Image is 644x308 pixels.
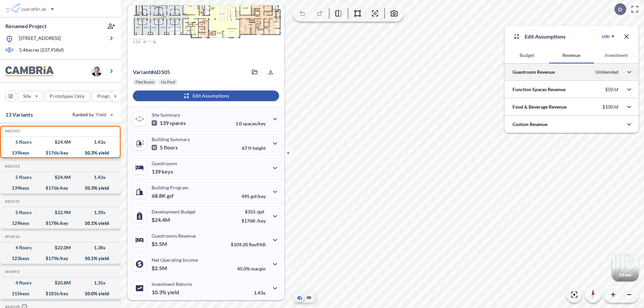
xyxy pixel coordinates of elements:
[251,266,266,271] span: margin
[92,91,128,102] button: Program
[242,145,266,151] p: 67
[249,242,266,247] span: RevPAR
[513,121,547,128] p: Custom Revenue
[152,257,198,263] p: Net Operating Income
[235,121,266,126] p: 1.0
[152,168,173,175] p: 139
[133,69,170,75] p: # 6d505
[251,193,266,199] span: gsf/key
[618,6,622,12] p: D
[152,136,190,142] p: Building Summary
[152,161,177,166] p: Guestrooms
[97,93,116,100] p: Program
[152,217,171,223] p: $24.4M
[50,93,85,100] p: Prototypes Only
[619,272,631,278] p: Street
[17,91,43,102] button: Site
[152,281,192,287] p: Investment Returns
[152,289,179,296] p: 10.3%
[296,294,304,302] button: Aerial View
[257,209,264,214] span: /gsf
[162,168,173,175] span: keys
[152,185,189,190] p: Building Program
[253,145,266,151] span: height
[152,192,174,199] p: 68.8K
[167,192,174,199] span: gsf
[241,209,266,214] p: $355
[19,35,61,43] p: [STREET_ADDRESS]
[136,79,154,85] p: Flex Room
[167,289,179,296] span: yield
[152,120,186,126] p: 139
[241,193,266,199] p: 495
[602,34,610,39] div: USD
[23,93,31,100] p: Site
[44,91,90,102] button: Prototypes Only
[133,90,279,101] button: Edit Assumptions
[237,266,266,271] p: 45.0%
[243,121,266,126] span: spaces/key
[164,144,178,151] span: floors
[161,79,175,85] p: No Pool
[170,120,186,126] span: spaces
[602,104,619,110] p: $100/sf
[305,294,313,302] button: Site Plan
[152,241,168,247] p: $5.5M
[4,269,20,274] h5: Click to copy the code
[612,254,639,281] img: Switcher Image
[152,265,168,271] p: $2.5M
[504,47,549,63] button: Budget
[513,104,567,110] p: Food & Beverage Revenue
[5,111,33,119] p: 13 Variants
[67,109,117,120] button: Ranked by Yield
[4,234,20,239] h5: Click to copy the code
[152,233,196,239] p: Guestrooms Revenue
[5,66,54,76] img: BrandImage
[19,47,64,54] p: 5.46 acres ( 237,958 sf)
[525,33,566,41] p: Edit Assumptions
[254,290,266,296] p: 1.43x
[91,66,102,76] img: user logo
[152,112,180,118] p: Site Summary
[4,199,20,204] h5: Click to copy the code
[513,86,566,93] p: Function Spaces Revenue
[4,164,20,169] h5: Click to copy the code
[594,47,639,63] button: Investment
[4,129,20,133] h5: Click to copy the code
[152,144,178,151] p: 5
[549,47,594,63] button: Revenue
[248,145,252,151] span: ft
[257,218,266,224] span: /key
[133,69,151,75] span: Variant
[231,242,266,247] p: $109.20
[605,86,619,93] p: $50/sf
[241,218,266,224] p: $176K
[152,209,196,214] p: Development Budget
[612,254,639,281] button: Switcher ImageStreet
[96,111,107,118] span: Yield
[5,22,47,30] p: Renamed Project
